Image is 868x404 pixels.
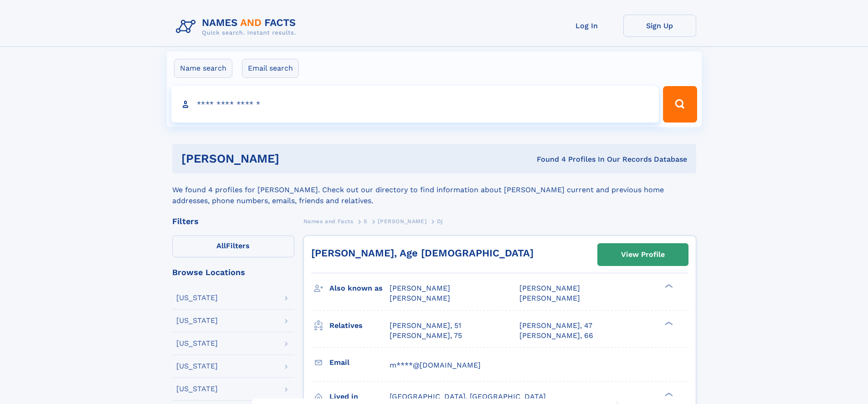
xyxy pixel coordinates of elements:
[519,284,580,292] span: [PERSON_NAME]
[329,355,390,370] h3: Email
[364,218,368,225] span: S
[242,59,299,78] label: Email search
[408,154,687,164] div: Found 4 Profiles In Our Records Database
[172,268,294,276] div: Browse Locations
[621,244,665,265] div: View Profile
[550,15,623,37] a: Log In
[311,247,534,259] a: [PERSON_NAME], Age [DEMOGRAPHIC_DATA]
[378,218,426,225] span: [PERSON_NAME]
[329,281,390,296] h3: Also known as
[390,392,546,401] span: [GEOGRAPHIC_DATA], [GEOGRAPHIC_DATA]
[623,15,696,37] a: Sign Up
[390,321,461,331] a: [PERSON_NAME], 51
[172,15,303,39] img: Logo Names and Facts
[172,235,294,257] label: Filters
[181,153,408,164] h1: [PERSON_NAME]
[390,294,450,302] span: [PERSON_NAME]
[663,391,673,397] div: ❯
[176,294,218,302] div: [US_STATE]
[437,218,443,225] span: Dj
[176,340,218,347] div: [US_STATE]
[378,215,426,227] a: [PERSON_NAME]
[519,294,580,302] span: [PERSON_NAME]
[598,244,688,266] a: View Profile
[390,284,450,292] span: [PERSON_NAME]
[303,215,354,227] a: Names and Facts
[216,241,226,250] span: All
[663,86,697,123] button: Search Button
[176,385,218,393] div: [US_STATE]
[519,321,592,331] a: [PERSON_NAME], 47
[519,331,593,341] a: [PERSON_NAME], 66
[174,59,232,78] label: Name search
[176,317,218,324] div: [US_STATE]
[364,215,368,227] a: S
[172,217,294,225] div: Filters
[171,86,659,123] input: search input
[172,174,696,206] div: We found 4 profiles for [PERSON_NAME]. Check out our directory to find information about [PERSON_...
[329,318,390,333] h3: Relatives
[663,320,673,326] div: ❯
[390,331,462,341] a: [PERSON_NAME], 75
[663,283,673,289] div: ❯
[176,363,218,370] div: [US_STATE]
